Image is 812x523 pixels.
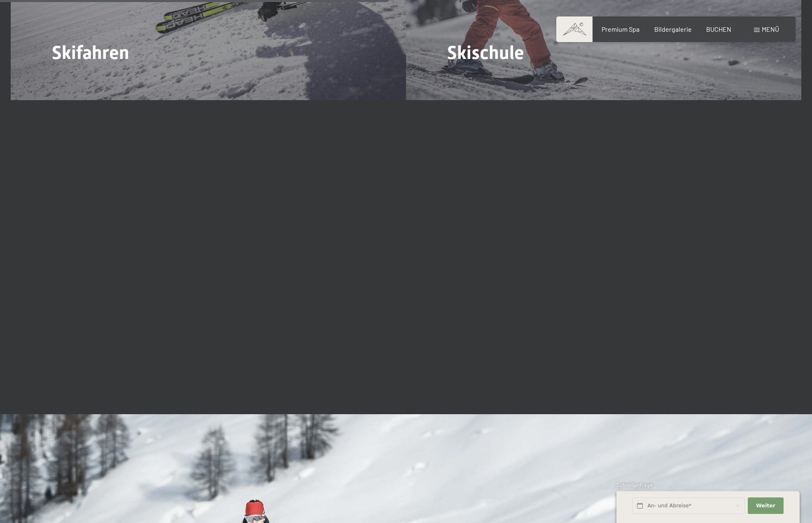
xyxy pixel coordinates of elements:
[52,42,129,63] span: Skifahren
[762,25,779,33] span: Menü
[447,42,524,63] span: Skischule
[200,141,612,373] iframe: Ski & Snowboarden | Sci & Snowboard | Ski & Snowboard @ Tauferer Ahrntal/Valli di Tures e Aurina
[706,25,731,33] a: BUCHEN
[654,25,692,33] a: Bildergalerie
[602,25,639,33] a: Premium Spa
[748,497,783,514] button: Weiter
[616,482,652,488] span: Schnellanfrage
[756,502,775,509] span: Weiter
